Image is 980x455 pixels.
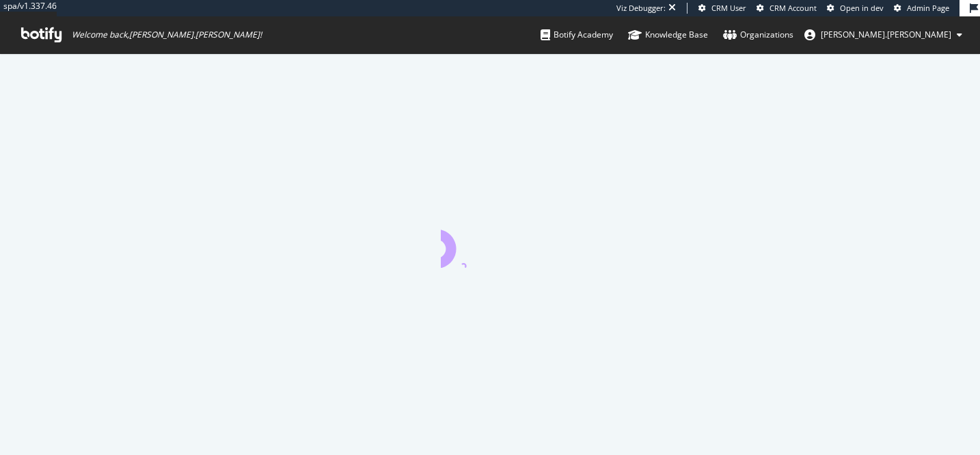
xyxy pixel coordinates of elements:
[907,3,949,13] span: Admin Page
[723,28,793,42] div: Organizations
[698,3,746,14] a: CRM User
[894,3,949,14] a: Admin Page
[770,3,817,13] span: CRM Account
[840,3,884,13] span: Open in dev
[628,28,708,42] div: Knowledge Base
[827,3,884,14] a: Open in dev
[541,28,613,42] div: Botify Academy
[72,29,262,40] span: Welcome back, [PERSON_NAME].[PERSON_NAME] !
[821,29,951,40] span: charles.lemaire
[628,16,708,53] a: Knowledge Base
[723,16,793,53] a: Organizations
[793,24,973,46] button: [PERSON_NAME].[PERSON_NAME]
[616,3,666,14] div: Viz Debugger:
[711,3,746,13] span: CRM User
[541,16,613,53] a: Botify Academy
[441,219,539,268] div: animation
[757,3,817,14] a: CRM Account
